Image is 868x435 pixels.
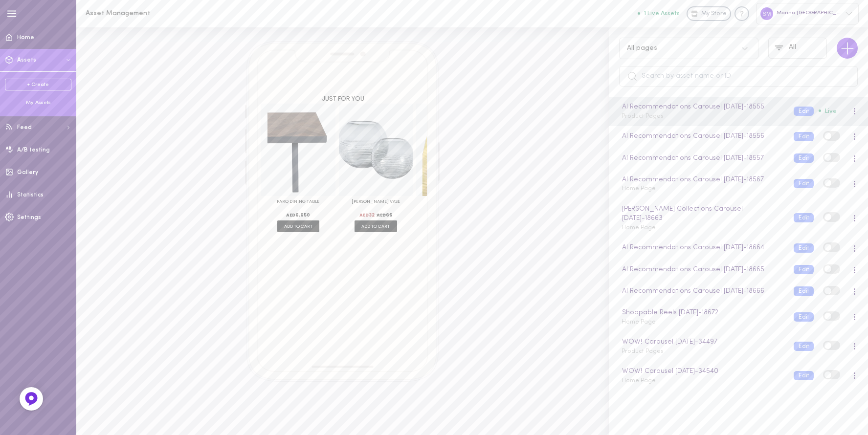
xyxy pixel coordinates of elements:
a: + Create [5,79,71,90]
span: Product Pages [622,113,664,119]
div: AI Recommendations Carousel [DATE] - 18665 [620,264,784,275]
span: 6,650 [295,212,310,218]
span: AED [359,212,369,218]
span: Live [819,108,837,114]
h2: JUST FOR YOU [270,96,416,102]
h1: Asset Management [86,10,247,17]
button: Edit [794,132,814,141]
img: Feedback Button [24,391,39,406]
div: AI Recommendations Carousel [DATE] - 18556 [620,131,784,142]
button: Edit [794,286,814,296]
span: 65 [386,212,392,218]
button: Edit [794,265,814,274]
span: My Store [701,10,727,19]
span: Assets [17,57,36,63]
div: My Assets [5,99,71,107]
button: All [768,38,827,59]
div: WOW! Carousel [DATE] - 34540 [620,366,784,377]
h3: Parq Dining Table [264,199,333,209]
button: Edit [794,342,814,351]
button: Edit [794,213,814,222]
div: AI Recommendations Carousel [DATE] - 18555 [620,102,784,112]
span: ADD TO CART [355,220,397,232]
button: Edit [794,153,814,163]
span: Home Page [622,186,656,192]
input: Search by asset name or ID [619,66,858,87]
div: ADD TO CART [416,104,490,235]
h3: Banana Leaf [419,199,488,209]
span: ADD TO CART [277,220,320,232]
span: Product Pages [622,348,664,354]
a: My Store [687,6,731,21]
div: AI Recommendations Carousel [DATE] - 18567 [620,174,784,185]
span: Feed [17,125,32,130]
span: A/B testing [17,147,50,153]
div: [PERSON_NAME] Collections Carousel [DATE] - 18663 [620,204,784,224]
span: Home Page [622,225,656,231]
button: Edit [794,371,814,380]
span: AED [286,212,295,218]
h3: [PERSON_NAME] Vase [341,199,410,209]
span: Home [17,35,34,41]
span: Statistics [17,192,44,198]
div: Marina [GEOGRAPHIC_DATA] [756,3,859,24]
button: Edit [794,179,814,188]
div: AI Recommendations Carousel [DATE] - 18557 [620,153,784,164]
div: ADD TO CART [261,104,335,235]
span: Home Page [622,319,656,325]
button: 1 Live Assets [638,10,680,17]
span: 32 [369,212,375,218]
div: All pages [627,45,657,52]
div: Shoppable Reels [DATE] - 18672 [620,307,784,318]
div: AI Recommendations Carousel [DATE] - 18666 [620,286,784,297]
button: Edit [794,107,814,116]
span: Home Page [622,378,656,384]
div: Knowledge center [734,6,749,21]
span: AED [377,212,386,218]
a: 1 Live Assets [638,10,687,17]
div: ADD TO CART [339,104,413,235]
span: Gallery [17,170,38,175]
div: AI Recommendations Carousel [DATE] - 18664 [620,242,784,253]
div: WOW! Carousel [DATE] - 34497 [620,337,784,348]
span: Settings [17,215,41,220]
button: Edit [794,312,814,322]
button: Edit [794,243,814,253]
